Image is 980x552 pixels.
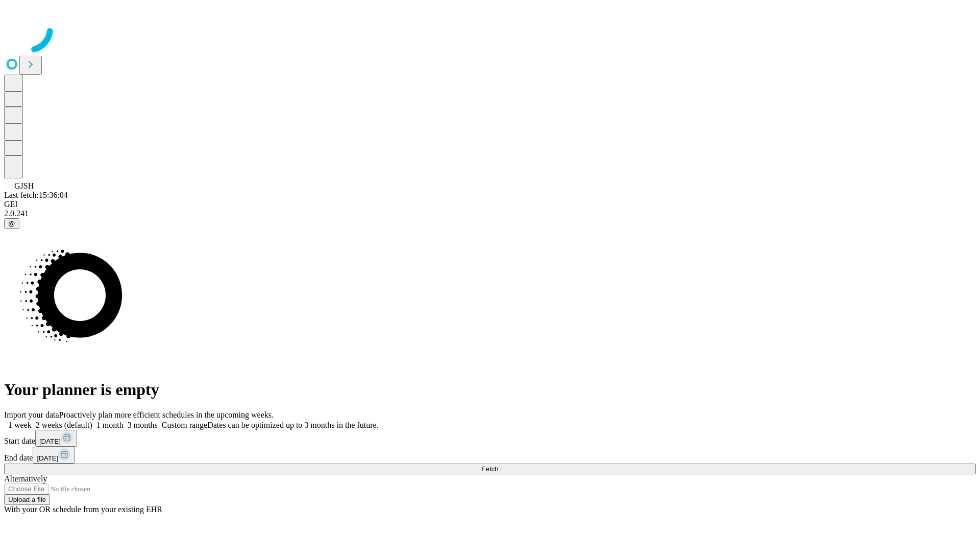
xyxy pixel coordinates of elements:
[4,200,976,209] div: GEI
[162,421,207,429] span: Custom range
[4,464,976,474] button: Fetch
[8,220,15,227] span: @
[128,421,158,429] span: 3 months
[36,421,92,429] span: 2 weeks (default)
[96,421,124,429] span: 1 month
[207,421,378,429] span: Dates can be optimized up to 3 months in the future.
[37,454,58,462] span: [DATE]
[33,447,75,464] button: [DATE]
[4,218,19,229] button: @
[4,430,976,447] div: Start date
[39,438,61,445] span: [DATE]
[481,465,498,473] span: Fetch
[4,380,976,399] h1: Your planner is empty
[4,209,976,218] div: 2.0.241
[59,410,274,419] span: Proactively plan more efficient schedules in the upcoming weeks.
[8,421,32,429] span: 1 week
[14,181,34,190] span: GJSH
[4,191,68,199] span: Last fetch: 15:36:04
[4,494,50,505] button: Upload a file
[4,447,976,464] div: End date
[4,505,162,514] span: With your OR schedule from your existing EHR
[4,410,59,419] span: Import your data
[35,430,77,447] button: [DATE]
[4,474,47,483] span: Alternatively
